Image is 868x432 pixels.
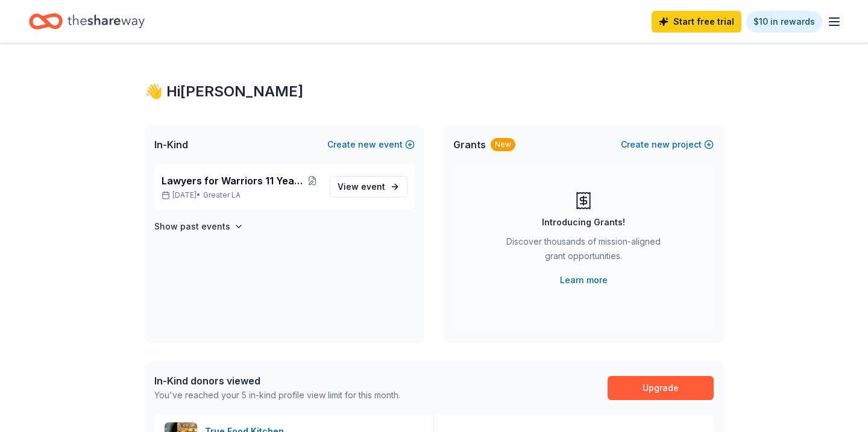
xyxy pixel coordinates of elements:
[652,11,741,33] a: Start free trial
[608,376,714,400] a: Upgrade
[162,190,320,200] p: [DATE] •
[746,11,822,33] a: $10 in rewards
[621,137,714,152] button: Createnewproject
[154,388,400,402] div: You've reached your 5 in-kind profile view limit for this month.
[330,176,407,198] a: View event
[502,234,665,268] div: Discover thousands of mission-aligned grant opportunities.
[154,374,400,388] div: In-Kind donors viewed
[154,137,188,152] span: In-Kind
[145,82,723,101] div: 👋 Hi [PERSON_NAME]
[154,219,244,234] button: Show past events
[453,137,486,152] span: Grants
[358,137,376,152] span: new
[338,180,385,194] span: View
[491,138,515,151] div: New
[361,181,385,192] span: event
[560,273,608,287] a: Learn more
[154,219,230,234] h4: Show past events
[542,215,625,230] div: Introducing Grants!
[162,174,304,188] span: Lawyers for Warriors 11 Year Anniversary Gala
[327,137,415,152] button: Createnewevent
[29,7,145,36] a: Home
[652,137,670,152] span: new
[203,190,241,200] span: Greater LA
